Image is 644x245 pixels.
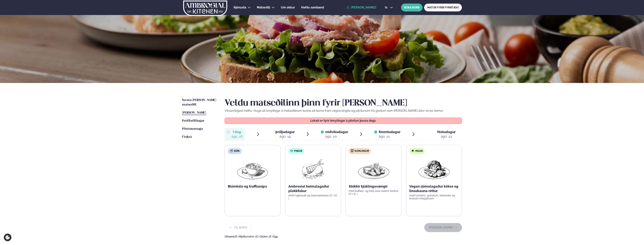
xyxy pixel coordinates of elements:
[349,184,398,189] p: Stökkir kjúklingavængir
[234,6,246,9] span: Þjónusta
[349,189,398,195] p: með buffalo- og bbq sósu ásamt doritos (G ) (E )
[182,127,203,131] a: Pöntunarsaga
[275,134,295,139] div: ágú. 19
[255,235,269,238] span: (G ) Glúten ,
[182,111,206,115] a: [PERSON_NAME]
[418,157,451,181] img: Vegan.png
[182,119,204,123] a: Prófílstillingar
[424,4,462,11] a: MATUR FYRIR FYRIRTÆKI
[225,223,252,232] button: Til baka
[346,6,376,9] a: [PERSON_NAME]!
[225,98,462,109] h2: Veldu matseðilinn þinn fyrir [PERSON_NAME]
[230,149,233,152] img: soup.svg
[182,98,217,107] a: Næstu [PERSON_NAME] matseðill
[229,119,458,122] p: Lokað er fyrir breytingar á pöntun þessa dags.
[275,130,295,134] span: þriðjudagur
[409,194,459,200] p: með turmeric, gulrótum, kóríander og brúnum hrísgrjónum
[357,157,390,181] img: Chicken-wings-legs.png
[301,5,324,10] a: Hafðu samband
[301,6,324,9] span: Hafðu samband
[257,6,270,9] span: Matseðill
[379,130,400,134] span: fimmtudagur
[182,135,192,139] a: Útskrá
[182,119,204,122] span: Prófílstillingar
[437,134,456,139] div: ágú. 22
[257,5,270,10] a: Matseðill
[411,149,414,152] img: Vegan.svg
[182,127,203,130] span: Pöntunarsaga
[288,194,338,200] p: með rúgbrauði og bearnaisesósu (D ) (G )
[424,223,462,232] button: [PERSON_NAME]
[288,184,338,193] p: Ambrosial heimalagaður plokkfiskur
[290,149,293,152] img: fish.svg
[231,130,243,134] span: Í dag
[234,150,240,153] span: Súpa
[281,5,295,10] a: Um okkur
[325,130,348,134] span: miðvikudagur
[183,1,228,16] img: logo
[225,235,462,238] div: Ofnæmi:
[235,235,255,238] span: (D ) Mjólkurvörur ,
[231,134,243,139] div: ágú. 18
[355,150,369,153] span: Kjúklingur
[228,184,277,189] p: Blómkáls og trufflusúpa
[301,157,325,181] img: fish.png
[437,130,456,134] span: föstudagur
[385,6,388,9] span: is
[281,6,295,9] span: Um okkur
[234,5,246,10] a: Þjónusta
[4,234,11,241] a: Cookie settings
[182,135,192,139] span: Útskrá
[415,150,423,153] span: Vegan
[269,235,278,238] span: (E ) Egg
[401,4,423,11] button: BÓKA BORÐ
[409,184,459,193] p: Vegan rjómalagaður kókos og linsubauna réttur
[351,149,354,152] img: chicken.svg
[182,99,216,106] span: Næstu [PERSON_NAME] matseðill
[236,157,269,181] img: Soup.png
[294,150,302,153] span: Fiskur
[382,6,396,9] button: is
[325,134,348,139] div: ágú. 20
[379,134,400,139] div: ágú. 21
[182,111,206,114] span: [PERSON_NAME]
[225,109,462,113] p: Vinsamlegast hafðu í huga að breytingar á matseðlinum kunna að koma fram vegna birgða og pöntunum...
